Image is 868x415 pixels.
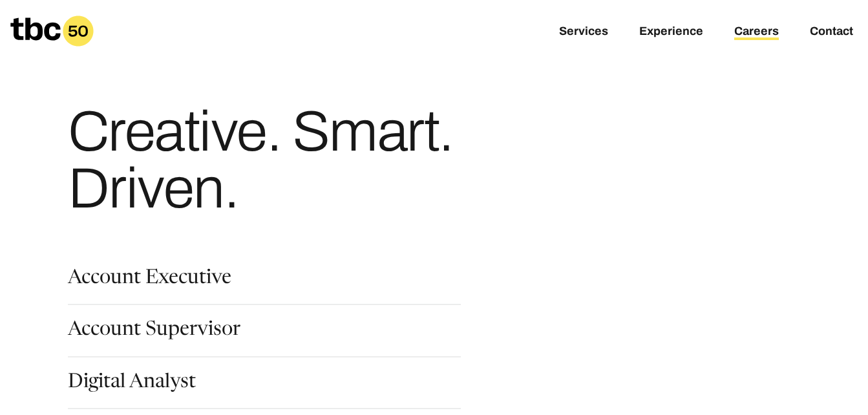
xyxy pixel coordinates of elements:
[639,25,703,40] a: Experience
[68,269,231,291] a: Account Executive
[559,25,608,40] a: Services
[810,25,853,40] a: Contact
[68,321,240,343] a: Account Supervisor
[68,373,196,395] a: Digital Analyst
[10,16,94,47] a: Homepage
[734,25,779,40] a: Careers
[68,103,564,217] h1: Creative. Smart. Driven.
